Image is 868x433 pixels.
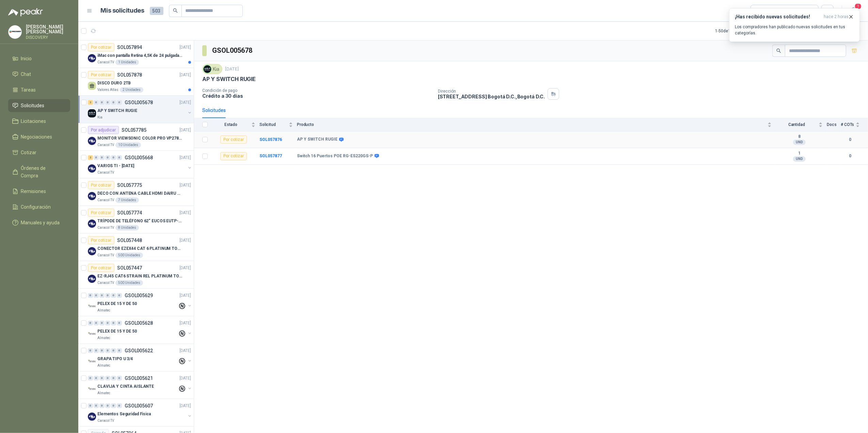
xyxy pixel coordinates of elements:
[841,153,860,159] b: 0
[824,14,849,20] span: hace 2 horas
[776,48,781,53] span: search
[21,188,46,195] span: Remisiones
[88,385,96,393] img: Company Logo
[94,293,99,298] div: 0
[125,321,153,325] p: GSOL005628
[88,71,114,79] div: Por cotizar
[841,122,854,127] span: # COTs
[111,293,116,298] div: 0
[117,183,142,188] p: SOL057775
[848,5,860,17] button: 1
[827,118,841,131] th: Docs
[88,54,96,62] img: Company Logo
[793,156,806,162] div: UND
[88,302,96,310] img: Company Logo
[97,80,131,86] p: DISCO DURO 2TB
[729,8,860,42] button: ¡Has recibido nuevas solicitudes!hace 2 horas Los compradores han publicado nuevas solicitudes en...
[88,109,96,117] img: Company Logo
[179,237,191,244] p: [DATE]
[115,60,139,65] div: 1 Unidades
[117,376,122,381] div: 0
[88,154,192,175] a: 2 0 0 0 0 0 GSOL005668[DATE] Company LogoVARIOS TI - [DATE]Caracol TV
[97,301,137,307] p: PELEX DE 15 Y DE 50
[88,126,119,134] div: Por adjudicar
[88,209,114,217] div: Por cotizar
[117,100,122,105] div: 0
[259,118,297,131] th: Solicitud
[105,403,110,408] div: 0
[97,197,114,203] p: Caracol TV
[122,128,146,132] p: SOL057785
[105,321,110,325] div: 0
[9,26,21,38] img: Company Logo
[117,238,142,243] p: SOL057448
[97,225,114,230] p: Caracol TV
[297,122,766,127] span: Producto
[111,321,116,325] div: 0
[97,383,154,390] p: CLAVIJA Y CINTA AISLANTE
[94,321,99,325] div: 0
[26,25,70,34] p: [PERSON_NAME] [PERSON_NAME]
[101,6,144,16] h1: Mis solicitudes
[94,403,99,408] div: 0
[97,245,182,252] p: CONECTOR EZEX44 CAT 6 PLATINUM TOOLS
[117,45,142,50] p: SOL057894
[97,335,110,341] p: Almatec
[776,122,817,127] span: Cantidad
[776,118,827,131] th: Cantidad
[21,102,45,109] span: Solicitudes
[179,265,191,271] p: [DATE]
[88,376,93,381] div: 0
[735,24,854,36] p: Los compradores han publicado nuevas solicitudes en tus categorías.
[179,292,191,299] p: [DATE]
[212,118,259,131] th: Estado
[97,142,114,148] p: Caracol TV
[715,26,759,36] div: 1 - 50 de 1006
[105,348,110,353] div: 0
[88,413,96,421] img: Company Logo
[94,348,99,353] div: 0
[179,320,191,326] p: [DATE]
[225,66,239,73] p: [DATE]
[8,115,70,128] a: Licitaciones
[97,390,110,396] p: Almatec
[150,7,163,15] span: 503
[88,137,96,145] img: Company Logo
[88,330,96,338] img: Company Logo
[8,52,70,65] a: Inicio
[105,293,110,298] div: 0
[97,87,119,93] p: Valores Atlas
[97,253,114,258] p: Caracol TV
[202,107,226,114] div: Solicitudes
[297,118,776,131] th: Producto
[117,155,122,160] div: 0
[111,348,116,353] div: 0
[8,146,70,159] a: Cotizar
[97,308,110,313] p: Almatec
[21,203,51,211] span: Configuración
[125,100,153,105] p: GSOL005678
[125,155,153,160] p: GSOL005668
[202,76,256,83] p: AP Y SWITCH RUGIE
[88,357,96,366] img: Company Logo
[117,403,122,408] div: 0
[179,403,191,409] p: [DATE]
[78,41,194,68] a: Por cotizarSOL057894[DATE] Company LogoiMac con pantalla Retina 4,5K de 24 pulgadas M4Caracol TV1...
[438,89,545,94] p: Dirección
[78,68,194,96] a: Por cotizarSOL057878[DATE] DISCO DURO 2TBValores Atlas2 Unidades
[88,236,114,244] div: Por cotizar
[78,178,194,206] a: Por cotizarSOL057775[DATE] Company LogoDECO CON ANTENA CABLE HDMI DAIRU DR90014Caracol TV7 Unidades
[97,411,151,417] p: Elementos Seguridad Fisica
[117,73,142,77] p: SOL057878
[88,264,114,272] div: Por cotizar
[88,43,114,51] div: Por cotizar
[179,127,191,133] p: [DATE]
[776,134,823,140] b: 8
[854,3,862,10] span: 1
[297,154,373,159] b: Switch 16 Puertos POE RG-ES220GS-P
[97,328,137,335] p: PELEX DE 15 Y DE 50
[97,163,134,169] p: VARIOS TI - [DATE]
[259,154,282,158] b: SOL057877
[88,192,96,200] img: Company Logo
[120,87,143,93] div: 2 Unidades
